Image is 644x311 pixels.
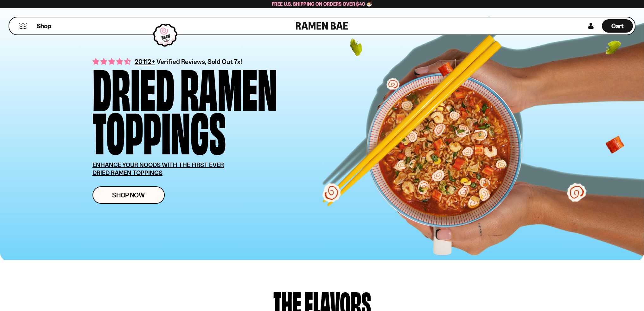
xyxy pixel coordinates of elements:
span: Free U.S. Shipping on Orders over $40 🍜 [272,1,372,7]
div: Ramen [180,65,277,108]
span: Shop [37,22,51,30]
button: Mobile Menu Trigger [19,23,27,29]
div: Dried [92,65,175,108]
u: ENHANCE YOUR NOODS WITH THE FIRST EVER DRIED RAMEN TOPPINGS [92,161,224,177]
span: Cart [611,22,624,30]
div: Toppings [92,108,226,152]
a: Shop Now [92,186,165,204]
a: Shop [37,19,51,33]
span: Shop Now [112,192,145,198]
a: Cart [602,17,633,34]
